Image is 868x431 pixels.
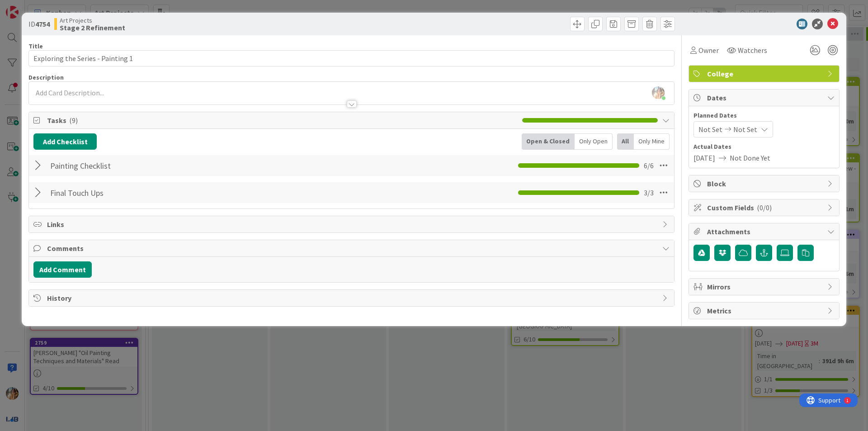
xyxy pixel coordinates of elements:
span: Attachments [707,226,823,237]
span: Comments [47,243,658,254]
span: ID [28,19,50,29]
input: Add Checklist... [47,185,250,201]
span: Tasks [47,115,518,126]
span: Not Done Yet [730,152,770,163]
button: Add Checklist [33,133,97,150]
span: [DATE] [693,152,715,163]
b: 4754 [35,19,50,28]
span: Links [47,219,658,230]
span: History [47,293,658,303]
input: Add Checklist... [47,157,250,174]
input: type card name here... [28,50,675,66]
span: 6 / 6 [644,160,654,171]
span: Dates [707,92,823,103]
span: Actual Dates [693,142,835,152]
div: Only Open [575,133,613,150]
span: Custom Fields [707,202,823,213]
div: Open & Closed [522,133,575,150]
span: 3 / 3 [644,187,654,198]
button: Add Comment [33,261,92,278]
span: Support [19,1,41,12]
img: DgSP5OpwsSRUZKwS8gMSzgstfBmcQ77l.jpg [652,86,665,99]
span: ( 9 ) [69,116,78,125]
div: 1 [47,4,49,11]
span: Not Set [733,124,757,135]
div: All [617,133,634,150]
span: Metrics [707,305,823,316]
span: Block [707,178,823,189]
span: Art Projects [60,17,125,24]
span: ( 0/0 ) [757,203,772,212]
label: Title [28,42,43,50]
span: Watchers [738,45,767,56]
span: Description [28,73,64,81]
span: Mirrors [707,281,823,292]
span: College [707,68,823,79]
div: Only Mine [634,133,670,150]
span: Owner [698,45,719,56]
span: Planned Dates [693,111,835,120]
span: Not Set [698,124,722,135]
b: Stage 2 Refinement [60,24,125,31]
